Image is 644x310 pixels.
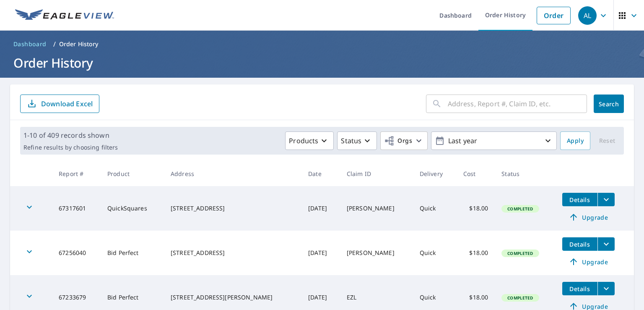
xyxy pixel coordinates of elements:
td: $18.00 [457,186,495,231]
li: / [53,39,56,49]
td: Quick [413,231,457,275]
td: QuickSquares [101,186,164,231]
span: Dashboard [13,40,47,48]
th: Product [101,161,164,186]
div: AL [578,6,597,25]
button: detailsBtn-67233679 [562,282,597,295]
img: EV Logo [15,9,114,22]
a: Upgrade [562,255,615,268]
a: Dashboard [10,37,50,51]
th: Report # [52,161,101,186]
td: $18.00 [457,231,495,275]
span: Details [567,240,592,248]
span: Apply [567,136,584,146]
span: Details [567,196,592,204]
th: Delivery [413,161,457,186]
button: Status [337,131,377,150]
input: Address, Report #, Claim ID, etc. [448,92,587,116]
td: Quick [413,186,457,231]
h1: Order History [10,54,634,71]
td: [PERSON_NAME] [340,231,413,275]
th: Cost [457,161,495,186]
td: Bid Perfect [101,231,164,275]
th: Status [495,161,556,186]
p: Status [341,136,361,146]
span: Completed [502,250,538,256]
nav: breadcrumb [10,37,634,51]
th: Date [301,161,340,186]
th: Address [164,161,301,186]
span: Details [567,285,592,293]
span: Upgrade [567,257,610,267]
button: Products [285,131,334,150]
button: detailsBtn-67256040 [562,237,597,251]
button: Download Excel [20,95,99,113]
p: 1-10 of 409 records shown [23,130,118,140]
td: [PERSON_NAME] [340,186,413,231]
span: Completed [502,206,538,212]
td: 67317601 [52,186,101,231]
p: Last year [445,134,543,148]
div: [STREET_ADDRESS] [171,204,295,213]
span: Completed [502,295,538,301]
button: filesDropdownBtn-67317601 [597,193,615,206]
button: Last year [431,131,557,150]
span: Upgrade [567,212,610,222]
td: 67256040 [52,231,101,275]
p: Download Excel [41,99,93,108]
button: filesDropdownBtn-67233679 [597,282,615,295]
div: [STREET_ADDRESS] [171,249,295,257]
a: Upgrade [562,210,615,224]
p: Refine results by choosing filters [23,144,118,151]
td: [DATE] [301,186,340,231]
button: detailsBtn-67317601 [562,193,597,206]
p: Products [289,136,318,146]
div: [STREET_ADDRESS][PERSON_NAME] [171,293,295,302]
button: Apply [560,131,590,150]
th: Claim ID [340,161,413,186]
span: Search [600,100,617,108]
button: Search [594,95,624,113]
button: filesDropdownBtn-67256040 [597,237,615,251]
span: Orgs [384,136,412,146]
button: Orgs [380,131,428,150]
td: [DATE] [301,231,340,275]
p: Order History [59,40,99,48]
a: Order [537,7,571,24]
